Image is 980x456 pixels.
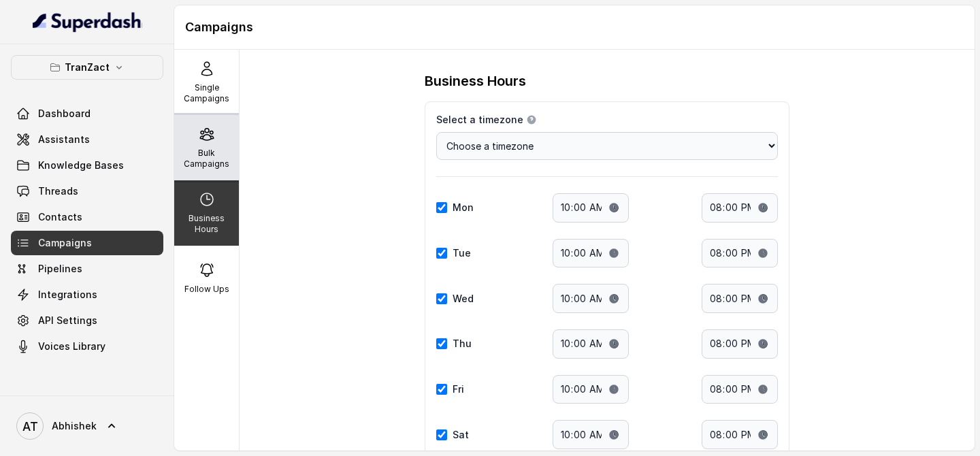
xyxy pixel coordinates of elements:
[11,55,163,80] button: TranZact
[185,16,964,38] h1: Campaigns
[52,419,97,433] span: Abhishek
[436,113,523,127] span: Select a timezone
[11,179,163,203] a: Threads
[453,337,472,351] label: Thu
[11,282,163,307] a: Integrations
[38,133,90,146] span: Assistants
[425,71,526,91] h3: Business Hours
[38,236,92,250] span: Campaigns
[526,114,537,125] button: Select a timezone
[38,107,91,120] span: Dashboard
[11,231,163,255] a: Campaigns
[11,308,163,333] a: API Settings
[65,59,110,76] p: TranZact
[11,153,163,178] a: Knowledge Bases
[38,262,82,276] span: Pipelines
[453,246,471,260] label: Tue
[38,184,78,198] span: Threads
[11,334,163,359] a: Voices Library
[33,11,142,33] img: light.svg
[38,159,124,172] span: Knowledge Bases
[38,210,82,224] span: Contacts
[11,101,163,126] a: Dashboard
[184,284,229,295] p: Follow Ups
[11,127,163,152] a: Assistants
[11,257,163,281] a: Pipelines
[38,288,97,302] span: Integrations
[38,340,105,353] span: Voices Library
[453,382,464,396] label: Fri
[453,292,474,306] label: Wed
[22,419,38,434] text: AT
[38,314,97,327] span: API Settings
[180,148,233,169] p: Bulk Campaigns
[11,407,163,445] a: Abhishek
[11,205,163,229] a: Contacts
[180,213,233,235] p: Business Hours
[453,428,469,442] label: Sat
[453,201,474,214] label: Mon
[180,82,233,104] p: Single Campaigns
